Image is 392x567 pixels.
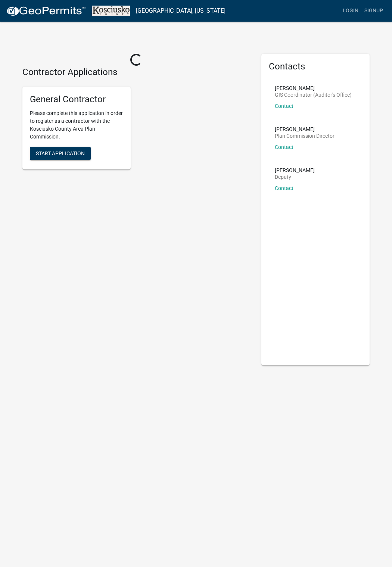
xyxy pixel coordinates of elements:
[30,109,123,141] p: Please complete this application in order to register as a contractor with the Kosciusko County A...
[92,6,130,16] img: Kosciusko County, Indiana
[36,150,85,156] span: Start Application
[275,103,293,109] a: Contact
[275,144,293,150] a: Contact
[275,185,293,191] a: Contact
[275,127,335,132] p: [PERSON_NAME]
[30,94,123,105] h5: General Contractor
[340,4,361,18] a: Login
[275,92,352,97] p: GIS Coordinator (Auditor's Office)
[136,4,225,17] a: [GEOGRAPHIC_DATA], [US_STATE]
[275,85,352,91] p: [PERSON_NAME]
[22,67,250,78] h4: Contractor Applications
[30,147,91,160] button: Start Application
[275,133,335,138] p: Plan Commission Director
[269,61,362,72] h5: Contacts
[275,168,315,173] p: [PERSON_NAME]
[275,174,315,180] p: Deputy
[361,4,386,18] a: Signup
[22,67,250,175] wm-workflow-list-section: Contractor Applications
